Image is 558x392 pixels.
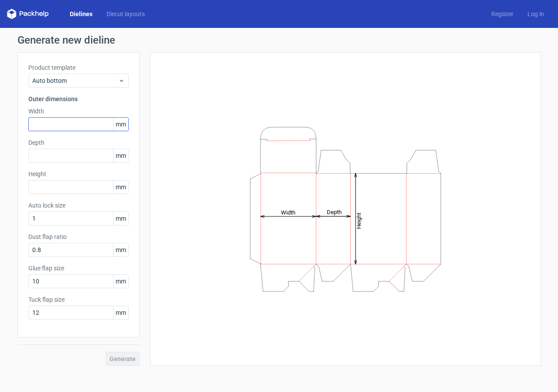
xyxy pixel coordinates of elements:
tspan: Depth [326,209,341,215]
label: Depth [28,138,129,147]
label: Height [28,170,129,178]
span: mm [113,181,128,194]
a: Dielines [63,10,99,18]
span: mm [113,243,128,256]
tspan: Height [355,212,362,228]
label: Glue flap size [28,264,129,273]
span: mm [113,149,128,162]
span: mm [113,275,128,288]
span: mm [113,306,128,319]
a: Log in [520,10,551,18]
label: Tuck flap size [28,295,129,304]
h3: Outer dimensions [28,95,129,103]
tspan: Width [281,209,295,215]
a: Diecut layouts [99,10,152,18]
span: mm [113,212,128,225]
label: Product template [28,63,129,72]
label: Auto lock size [28,201,129,210]
h1: Generate new dieline [17,35,541,45]
label: Width [28,107,129,116]
label: Dust flap ratio [28,232,129,241]
span: mm [113,118,128,131]
span: Auto bottom [32,76,118,85]
a: Register [484,10,520,18]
